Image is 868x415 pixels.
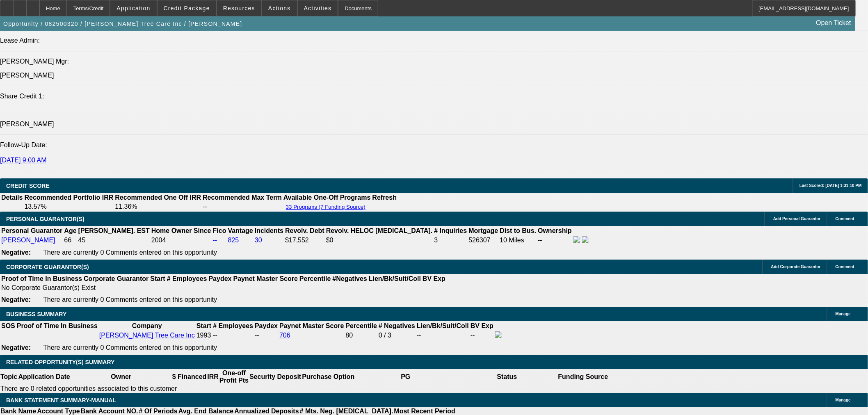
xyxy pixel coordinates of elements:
th: $ Financed [172,369,207,385]
span: BANK STATEMENT SUMMARY-MANUAL [6,397,116,404]
th: Recommended Portfolio IRR [24,194,114,202]
b: # Inquiries [434,227,467,234]
td: 1993 [196,331,212,340]
td: 66 [64,236,77,245]
b: Percentile [346,322,377,329]
b: Negative: [1,344,31,351]
img: facebook-icon.png [495,331,502,338]
span: There are currently 0 Comments entered on this opportunity [43,249,217,256]
b: Ownership [538,227,572,234]
div: 0 / 3 [379,332,415,339]
th: One-off Profit Pts [219,369,249,385]
b: Lien/Bk/Suit/Coll [417,322,469,329]
button: 33 Programs (7 Funding Source) [283,203,368,210]
th: Proof of Time In Business [1,275,82,283]
span: Credit Package [164,5,210,11]
span: Last Scored: [DATE] 1:31:10 PM [799,183,862,188]
b: Dist to Bus. [500,227,537,234]
span: Resources [223,5,255,11]
b: Home Owner Since [151,227,211,234]
th: Recommended One Off IRR [114,194,201,202]
b: Percentile [299,275,331,282]
th: Available One-Off Programs [283,194,371,202]
span: Opportunity / 082500320 / [PERSON_NAME] Tree Care Inc / [PERSON_NAME] [3,21,242,27]
a: Open Ticket [813,16,854,30]
b: Corporate Guarantor [84,275,148,282]
span: Activities [304,5,332,11]
b: # Employees [213,322,253,329]
b: Fico [213,227,226,234]
span: There are currently 0 Comments entered on this opportunity [43,296,217,303]
b: [PERSON_NAME]. EST [78,227,150,234]
td: $17,552 [285,236,325,245]
b: Age [64,227,76,234]
span: BUSINESS SUMMARY [6,311,66,317]
th: Proof of Time In Business [16,322,98,330]
th: Details [1,194,23,202]
a: [PERSON_NAME] [1,237,55,244]
b: #Negatives [333,275,368,282]
a: 706 [279,332,290,339]
b: Paynet Master Score [279,322,344,329]
a: 30 [255,237,262,244]
span: Comment [836,265,854,269]
td: 45 [78,236,150,245]
b: Negative: [1,249,31,256]
button: Application [110,0,156,16]
b: Personal Guarantor [1,227,62,234]
span: Manage [836,398,851,402]
td: 10 Miles [500,236,537,245]
td: -- [254,331,278,340]
b: # Employees [167,275,207,282]
b: Company [132,322,162,329]
b: # Negatives [379,322,415,329]
span: CORPORATE GUARANTOR(S) [6,264,89,270]
button: Actions [262,0,297,16]
span: CREDIT SCORE [6,182,50,189]
td: -- [416,331,469,340]
th: PG [355,369,456,385]
span: Actions [268,5,291,11]
td: 3 [434,236,467,245]
th: Application Date [18,369,70,385]
button: Activities [298,0,338,16]
span: 2004 [151,237,166,244]
th: Funding Source [558,369,609,385]
b: Start [150,275,165,282]
td: -- [202,203,282,211]
b: Start [196,322,211,329]
a: 825 [228,237,239,244]
img: linkedin-icon.png [582,236,589,243]
th: Owner [71,369,172,385]
th: Status [457,369,558,385]
a: -- [213,237,217,244]
a: [PERSON_NAME] Tree Care Inc [99,332,195,339]
b: Paynet Master Score [233,275,298,282]
span: RELATED OPPORTUNITY(S) SUMMARY [6,359,114,365]
b: Mortgage [469,227,498,234]
th: Refresh [372,194,397,202]
span: Application [116,5,150,11]
button: Resources [217,0,261,16]
span: Add Personal Guarantor [773,217,821,221]
b: Negative: [1,296,31,303]
th: SOS [1,322,16,330]
b: Lien/Bk/Suit/Coll [369,275,421,282]
b: Paydex [255,322,278,329]
td: 526307 [468,236,499,245]
td: 11.36% [114,203,201,211]
span: Manage [836,312,851,316]
b: BV Exp [471,322,493,329]
td: $0 [326,236,433,245]
th: Security Deposit [249,369,302,385]
td: -- [537,236,572,245]
b: Paydex [209,275,232,282]
span: There are currently 0 Comments entered on this opportunity [43,344,217,351]
b: Incidents [255,227,283,234]
span: PERSONAL GUARANTOR(S) [6,216,85,222]
b: Revolv. HELOC [MEDICAL_DATA]. [326,227,433,234]
b: Revolv. Debt [285,227,324,234]
th: Recommended Max Term [202,194,282,202]
td: 13.57% [24,203,114,211]
div: 80 [346,332,377,339]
